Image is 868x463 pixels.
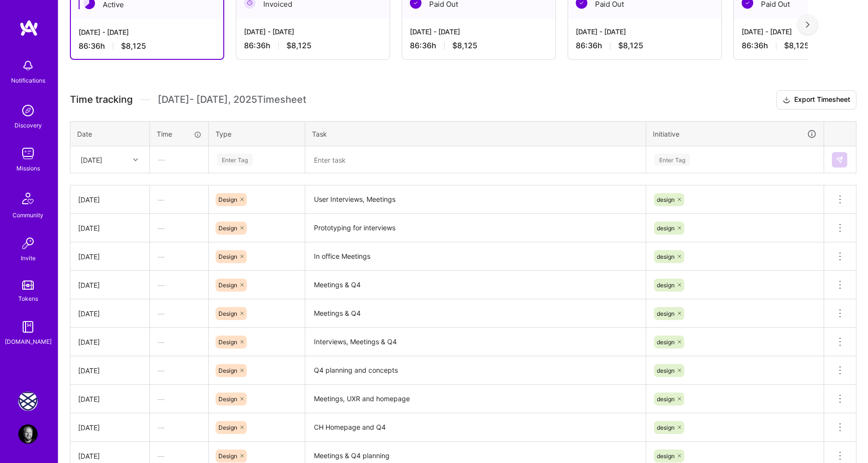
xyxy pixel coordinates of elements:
span: $8,125 [784,41,809,51]
div: [DATE] [78,394,142,404]
span: design [657,224,675,232]
div: Time [157,129,202,139]
a: Charlie Health: Team for Mental Health Support [16,392,40,411]
img: bell [18,56,38,75]
textarea: Q4 planning and concepts [306,357,645,384]
i: icon Download [783,95,790,105]
span: design [657,196,675,203]
textarea: Meetings & Q4 [306,300,645,327]
div: Community [13,210,43,220]
div: [DOMAIN_NAME] [5,337,52,347]
div: [DATE] [81,154,102,165]
div: Tokens [18,294,38,304]
img: logo [19,19,39,37]
span: design [657,338,675,346]
button: Export Timesheet [776,90,856,110]
th: Type [209,121,305,146]
th: Task [305,121,646,146]
img: Submit [836,156,843,164]
span: design [657,310,675,317]
span: Design [218,395,237,403]
span: Design [218,281,237,289]
textarea: Interviews, Meetings & Q4 [306,329,645,355]
textarea: Meetings, UXR and homepage [306,386,645,412]
div: — [150,187,208,212]
span: Design [218,253,237,260]
img: guide book [18,317,38,337]
div: Enter Tag [654,152,690,167]
div: Enter Tag [217,152,253,167]
div: [DATE] - [DATE] [79,27,216,37]
textarea: CH Homepage and Q4 [306,414,645,441]
textarea: In office Meetings [306,243,645,270]
span: Design [218,310,237,317]
div: Notifications [11,75,45,85]
textarea: Meetings & Q4 [306,272,645,298]
span: Design [218,452,237,460]
span: design [657,281,675,289]
span: Design [218,338,237,346]
th: Date [70,121,150,146]
div: [DATE] [78,195,142,205]
div: [DATE] - [DATE] [244,27,382,37]
div: [DATE] [78,223,142,233]
div: — [150,386,208,412]
div: [DATE] [78,422,142,433]
span: Design [218,424,237,431]
div: — [150,244,208,269]
div: 86:36 h [576,41,714,51]
span: $8,125 [618,41,643,51]
div: [DATE] [78,280,142,290]
span: design [657,395,675,403]
img: Invite [18,234,38,253]
div: [DATE] - [DATE] [410,27,548,37]
div: — [150,301,208,326]
div: [DATE] [78,451,142,461]
span: design [657,452,675,460]
div: — [150,415,208,440]
span: design [657,253,675,260]
span: $8,125 [452,41,477,51]
div: 86:36 h [410,41,548,51]
div: Missions [16,163,40,173]
img: Community [16,187,40,210]
span: design [657,424,675,431]
div: Initiative [653,128,817,140]
a: User Avatar [16,424,40,444]
div: Discovery [14,120,42,130]
img: User Avatar [18,424,38,444]
span: [DATE] - [DATE] , 2025 Timesheet [158,94,306,106]
div: 86:36 h [244,41,382,51]
div: 86:36 h [79,41,216,51]
span: $8,125 [286,41,312,51]
span: $8,125 [121,41,146,51]
i: icon Chevron [133,157,138,162]
img: right [806,21,810,28]
span: Design [218,196,237,203]
div: [DATE] [78,337,142,347]
div: — [150,358,208,383]
img: tokens [22,281,34,290]
span: Design [218,367,237,374]
div: — [150,272,208,298]
div: — [150,329,208,355]
div: [DATE] [78,309,142,319]
div: — [150,147,208,172]
textarea: Prototyping for interviews [306,215,645,241]
div: [DATE] [78,365,142,376]
div: Invite [21,253,36,263]
span: Design [218,224,237,232]
span: Time tracking [70,94,133,106]
div: [DATE] - [DATE] [576,27,714,37]
div: [DATE] [78,252,142,262]
img: teamwork [18,144,38,163]
img: Charlie Health: Team for Mental Health Support [18,392,38,411]
div: — [150,215,208,241]
textarea: User Interviews, Meetings [306,186,645,213]
span: design [657,367,675,374]
img: discovery [18,101,38,120]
